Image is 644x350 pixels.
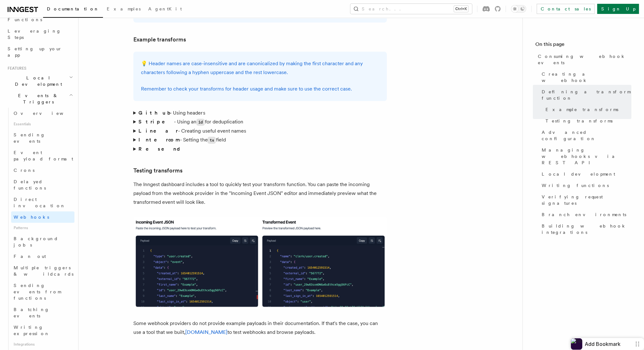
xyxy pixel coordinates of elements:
[14,307,49,318] span: Batching events
[545,118,613,124] span: Testing transforms
[14,168,35,173] span: Crons
[43,2,103,18] a: Documentation
[542,71,631,84] span: Creating a webhook
[11,165,74,176] a: Crons
[535,41,631,51] h4: On this page
[133,117,387,127] summary: Stripe- Using anidfor deduplication
[5,43,74,61] a: Setting up your app
[543,115,631,127] a: Testing transforms
[14,132,45,144] span: Sending events
[11,251,74,262] a: Fan out
[539,220,631,238] a: Building webhook integrations
[133,145,387,153] summary: Resend
[11,211,74,223] a: Webhooks
[133,35,186,44] a: Example transforms
[11,176,74,194] a: Delayed functions
[542,223,631,235] span: Building webhook integrations
[542,171,615,177] span: Local development
[138,137,180,143] strong: Intercom
[5,72,74,90] button: Local Development
[11,129,74,147] a: Sending events
[138,110,170,116] strong: Github
[11,280,74,304] a: Sending events from functions
[133,109,387,117] summary: Github- Using headers
[11,147,74,165] a: Event payload format
[8,46,62,58] span: Setting up your app
[14,265,73,277] span: Multiple triggers & wildcards
[539,68,631,86] a: Creating a webhook
[133,135,387,145] summary: Intercom- Setting thetsfield
[11,119,74,129] span: Essentials
[207,137,216,144] code: ts
[454,6,468,12] kbd: Ctrl+K
[539,168,631,180] a: Local development
[133,166,182,175] a: Testing transforms
[141,59,379,77] p: 💡 Header names are case-insensitive and are canonicalized by making the first character and any c...
[539,86,631,104] a: Defining a transform function
[14,215,49,220] span: Webhooks
[535,51,631,68] a: Consuming webhook events
[14,325,50,336] span: Writing expression
[597,4,639,14] a: Sign Up
[14,254,46,259] span: Fan out
[511,5,526,13] button: Toggle dark mode
[350,4,472,14] button: Search...Ctrl+K
[542,194,631,206] span: Verifying request signatures
[8,28,61,40] span: Leveraging Steps
[14,197,66,208] span: Direct invocation
[133,180,387,207] p: The Inngest dashboard includes a tool to quickly test your transform function. You can paste the ...
[11,194,74,211] a: Direct invocation
[5,66,26,71] span: Features
[133,217,387,309] img: Inngest dashboard transform testing
[542,211,626,218] span: Branch environments
[47,6,99,11] span: Documentation
[11,339,74,349] span: Integrations
[542,182,609,189] span: Writing functions
[11,223,74,233] span: Patterns
[196,119,205,126] code: id
[543,104,631,115] a: Example transforms
[537,4,595,14] a: Contact sales
[148,6,182,11] span: AgentKit
[11,304,74,322] a: Batching events
[14,179,46,191] span: Delayed functions
[5,92,69,105] span: Events & Triggers
[11,322,74,339] a: Writing expression
[11,108,74,119] a: Overview
[539,209,631,220] a: Branch environments
[185,329,227,335] a: [DOMAIN_NAME]
[144,2,186,17] a: AgentKit
[538,53,631,66] span: Consuming webhook events
[539,180,631,191] a: Writing functions
[542,129,631,142] span: Advanced configuration
[5,75,69,87] span: Local Development
[542,147,631,166] span: Managing webhooks via REST API
[14,111,79,116] span: Overview
[539,191,631,209] a: Verifying request signatures
[103,2,144,17] a: Examples
[11,233,74,251] a: Background jobs
[11,262,74,280] a: Multiple triggers & wildcards
[141,84,379,93] p: Remember to check your transforms for header usage and make sure to use the correct case.
[14,283,61,301] span: Sending events from functions
[14,150,73,161] span: Event payload format
[138,146,185,152] strong: Resend
[545,106,618,113] span: Example transforms
[5,90,74,108] button: Events & Triggers
[133,127,387,135] summary: Linear- Creating useful event names
[14,236,58,247] span: Background jobs
[539,144,631,168] a: Managing webhooks via REST API
[138,128,178,134] strong: Linear
[133,319,387,337] p: Some webhook providers do not provide example payloads in their documentation. If that's the case...
[542,89,631,101] span: Defining a transform function
[539,127,631,144] a: Advanced configuration
[5,25,74,43] a: Leveraging Steps
[107,6,141,11] span: Examples
[138,119,174,125] strong: Stripe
